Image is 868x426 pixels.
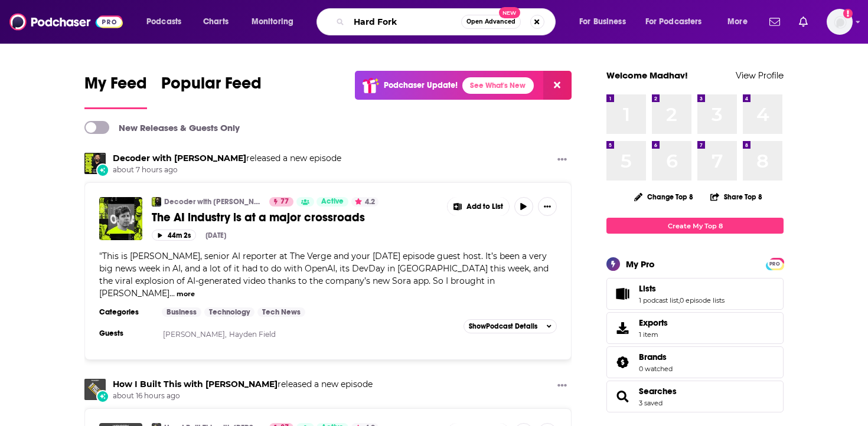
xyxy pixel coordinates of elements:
[161,73,262,100] span: Popular Feed
[99,329,152,338] h3: Guests
[195,12,236,31] a: Charts
[678,296,680,304] span: ,
[229,330,276,339] a: Hayden Field
[349,12,461,31] input: Search podcasts, credits, & more...
[84,153,106,174] img: Decoder with Nilay Patel
[113,379,278,389] a: How I Built This with Guy Raz
[827,9,853,35] button: Show profile menu
[626,258,655,270] div: My Pro
[203,14,229,30] span: Charts
[252,14,293,30] span: Monitoring
[768,260,782,268] span: PRO
[639,283,656,294] span: Lists
[606,278,784,310] span: Lists
[84,73,147,100] span: My Feed
[639,352,673,362] a: Brands
[113,153,341,164] h3: released a new episode
[163,330,227,339] a: [PERSON_NAME],
[161,73,262,109] a: Popular Feed
[328,8,567,35] div: Search podcasts, credits, & more...
[727,14,748,30] span: More
[461,15,521,29] button: Open AdvancedNew
[553,153,572,168] button: Show More Button
[464,319,557,333] button: ShowPodcast Details
[269,197,293,207] a: 77
[384,80,458,90] p: Podchaser Update!
[553,379,572,394] button: Show More Button
[719,12,762,31] button: open menu
[639,296,678,304] a: 1 podcast list
[138,12,197,31] button: open menu
[469,322,537,330] span: Show Podcast Details
[84,379,106,400] img: How I Built This with Guy Raz
[9,11,123,33] img: Podchaser - Follow, Share and Rate Podcasts
[164,197,262,207] a: Decoder with [PERSON_NAME]
[462,77,534,94] a: See What's New
[99,251,549,299] span: This is [PERSON_NAME], senior AI reporter at The Verge and your [DATE] episode guest host. It’s b...
[538,197,557,216] button: Show More Button
[639,365,673,373] a: 0 watched
[280,196,289,208] span: 77
[99,197,142,240] img: The AI industry is at a major crossroads
[448,197,509,216] button: Show More Button
[152,210,439,225] a: The AI industry is at a major crossroads
[466,19,515,25] span: Open Advanced
[611,354,634,371] a: Brands
[639,330,668,339] span: 1 item
[113,165,341,175] span: about 7 hours ago
[627,189,700,204] button: Change Top 8
[794,12,812,32] a: Show notifications dropdown
[639,386,677,396] a: Searches
[639,317,668,328] span: Exports
[645,14,702,30] span: For Podcasters
[765,12,785,32] a: Show notifications dropdown
[204,307,254,317] a: Technology
[96,163,109,176] div: New Episode
[466,202,503,211] span: Add to List
[113,153,246,163] a: Decoder with Nilay Patel
[639,283,725,294] a: Lists
[827,9,853,35] span: Logged in as MDutt35
[639,399,663,407] a: 3 saved
[638,12,719,31] button: open menu
[152,210,365,225] span: The AI industry is at a major crossroads
[606,70,688,81] a: Welcome Madhav!
[113,391,373,401] span: about 16 hours ago
[152,230,196,241] button: 44m 2s
[680,296,725,304] a: 0 episode lists
[169,288,175,299] span: ...
[843,9,853,18] svg: Add a profile image
[316,197,348,207] a: Active
[639,352,667,362] span: Brands
[606,312,784,344] a: Exports
[152,197,161,207] img: Decoder with Nilay Patel
[606,218,784,234] a: Create My Top 8
[571,12,641,31] button: open menu
[499,7,520,18] span: New
[205,231,226,240] div: [DATE]
[146,14,181,30] span: Podcasts
[827,9,853,35] img: User Profile
[243,12,309,31] button: open menu
[177,289,195,299] button: more
[84,73,147,109] a: My Feed
[606,381,784,412] span: Searches
[162,307,201,317] a: Business
[96,390,109,403] div: New Episode
[768,259,782,268] a: PRO
[99,307,152,317] h3: Categories
[611,388,634,405] a: Searches
[579,14,626,30] span: For Business
[351,197,378,207] button: 4.2
[611,286,634,302] a: Lists
[99,251,549,299] span: "
[606,346,784,378] span: Brands
[113,379,373,390] h3: released a new episode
